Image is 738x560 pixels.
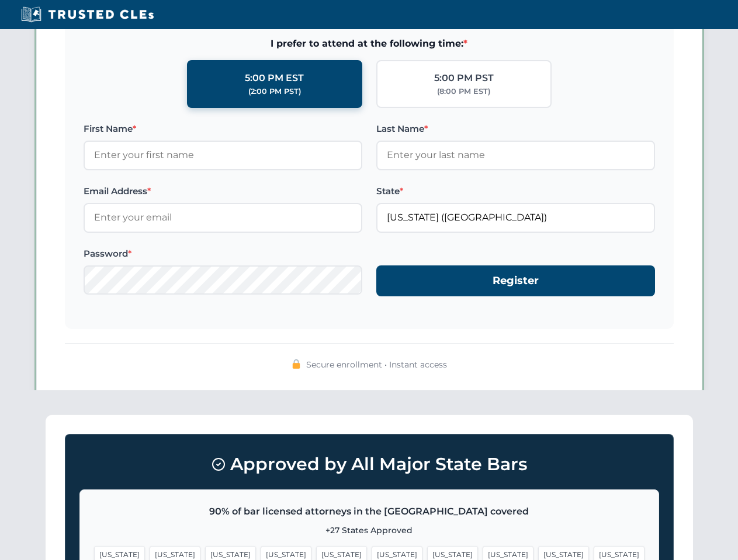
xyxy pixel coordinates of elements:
[84,122,362,136] label: First Name
[84,184,362,198] label: Email Address
[376,203,655,232] input: Florida (FL)
[79,449,659,480] h3: Approved by All Major State Bars
[84,203,362,232] input: Enter your email
[306,358,447,371] span: Secure enrollment • Instant access
[84,141,362,170] input: Enter your first name
[292,359,301,369] img: 🔒
[18,6,157,23] img: Trusted CLEs
[376,265,655,296] button: Register
[245,71,304,86] div: 5:00 PM EST
[376,184,655,198] label: State
[84,36,655,51] span: I prefer to attend at the following time:
[434,71,494,86] div: 5:00 PM PST
[94,524,645,537] p: +27 States Approved
[376,141,655,170] input: Enter your last name
[84,247,362,261] label: Password
[437,86,490,97] div: (8:00 PM EST)
[94,504,645,519] p: 90% of bar licensed attorneys in the [GEOGRAPHIC_DATA] covered
[248,86,301,97] div: (2:00 PM PST)
[376,122,655,136] label: Last Name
